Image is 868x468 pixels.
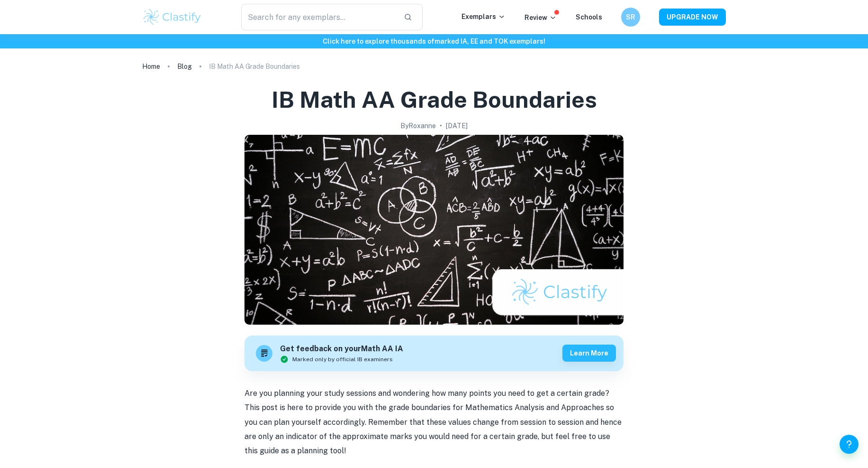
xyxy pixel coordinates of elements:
[659,9,726,26] button: UPGRADE NOW
[142,8,202,27] img: Clastify logo
[209,61,300,72] p: IB Math AA Grade Boundaries
[562,345,616,362] button: Learn more
[625,12,636,22] h6: SR
[400,121,436,131] h2: By Roxanne
[280,343,403,355] h6: Get feedback on your Math AA IA
[241,4,396,30] input: Search for any exemplars...
[292,355,393,364] span: Marked only by official IB examiners
[461,11,506,22] p: Exemplars
[244,135,624,325] img: IB Math AA Grade Boundaries cover image
[177,60,192,73] a: Blog
[271,84,597,115] h1: IB Math AA Grade Boundaries
[621,8,640,27] button: SR
[524,12,557,23] p: Review
[2,36,866,47] h6: Click here to explore thousands of marked IA, EE and TOK exemplars !
[840,435,859,454] button: Help and Feedback
[576,13,602,21] a: Schools
[446,121,468,131] h2: [DATE]
[244,386,624,459] p: Are you planning your study sessions and wondering how many points you need to get a certain grad...
[142,60,160,73] a: Home
[244,336,624,371] a: Get feedback on yourMath AA IAMarked only by official IB examinersLearn more
[440,121,442,131] p: •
